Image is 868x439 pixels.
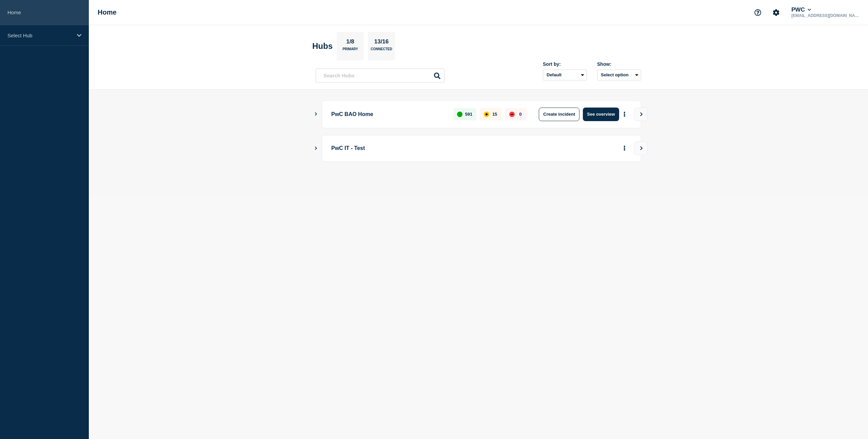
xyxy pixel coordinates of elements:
[620,108,629,120] button: More actions
[597,61,641,67] div: Show:
[314,112,318,117] button: Show Connected Hubs
[543,70,587,80] select: Sort by
[484,112,489,117] div: affected
[457,112,462,117] div: up
[519,112,521,117] p: 0
[312,41,333,51] h2: Hubs
[620,142,629,155] button: More actions
[790,6,812,13] button: PWC
[7,33,73,38] p: Select Hub
[751,5,765,20] button: Support
[597,70,641,80] button: Select option
[316,69,445,82] input: Search Hubs
[583,108,619,121] button: See overview
[331,142,519,155] p: PwC IT - Test
[465,112,473,117] p: 591
[372,38,391,47] p: 13/16
[509,112,515,117] div: down
[342,47,358,54] p: Primary
[371,47,392,54] p: Connected
[769,5,783,20] button: Account settings
[790,13,861,18] p: [EMAIL_ADDRESS][DOMAIN_NAME]
[98,8,117,16] h1: Home
[314,146,318,151] button: Show Connected Hubs
[634,108,648,121] button: View
[634,141,648,155] button: View
[331,108,446,121] p: PwC BAO Home
[344,38,357,47] p: 1/8
[543,61,587,67] div: Sort by:
[492,112,497,117] p: 15
[539,108,579,121] button: Create incident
